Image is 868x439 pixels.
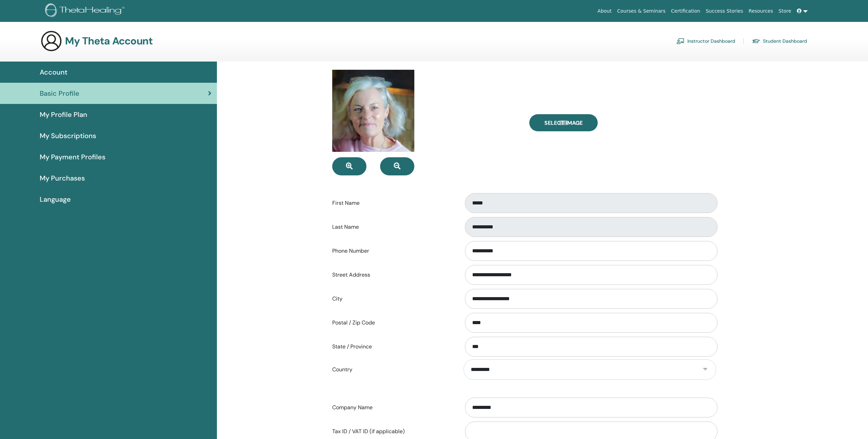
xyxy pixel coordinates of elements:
[40,194,71,204] span: Language
[45,3,127,19] img: logo.png
[40,173,85,183] span: My Purchases
[559,120,568,125] input: Select Image
[595,5,614,17] a: About
[40,131,96,141] span: My Subscriptions
[614,5,669,17] a: Courses & Seminars
[40,152,105,162] span: My Payment Profiles
[327,268,458,281] label: Street Address
[327,340,458,353] label: State / Province
[327,292,458,305] label: City
[327,197,458,210] label: First Name
[65,35,153,47] h3: My Theta Account
[676,36,735,46] a: Instructor Dashboard
[327,425,458,438] label: Tax ID / VAT ID (if applicable)
[327,363,458,376] label: Country
[40,67,67,77] span: Account
[676,38,685,44] img: chalkboard-teacher.svg
[752,36,807,46] a: Student Dashboard
[746,5,776,17] a: Resources
[327,316,458,329] label: Postal / Zip Code
[668,5,703,17] a: Certification
[703,5,746,17] a: Success Stories
[327,244,458,257] label: Phone Number
[40,30,62,52] img: generic-user-icon.jpg
[327,221,458,234] label: Last Name
[40,109,87,120] span: My Profile Plan
[327,401,458,414] label: Company Name
[40,88,79,98] span: Basic Profile
[332,70,414,152] img: default.jpg
[752,38,760,44] img: graduation-cap.svg
[544,119,583,127] span: Select Image
[776,5,794,17] a: Store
